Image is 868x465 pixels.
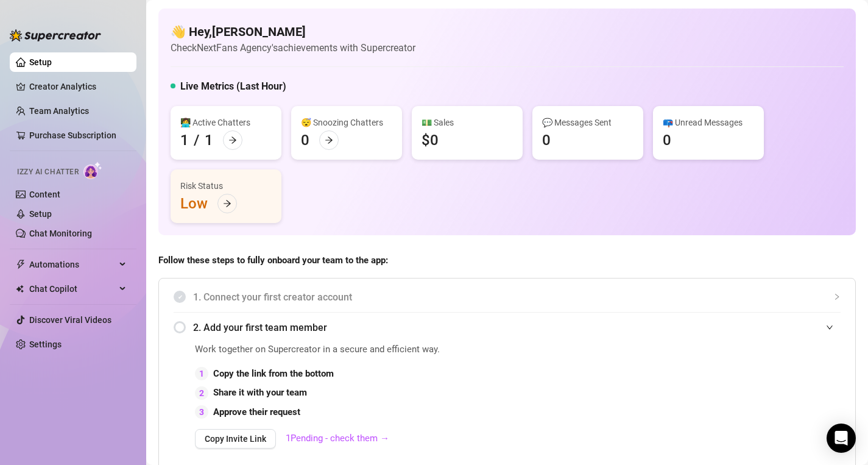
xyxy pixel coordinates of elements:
[10,29,101,41] img: logo-BBDzfeDw.svg
[158,255,388,266] strong: Follow these steps to fully onboard your team to the app:
[29,190,60,199] a: Content
[301,116,392,129] div: 😴 Snoozing Chatters
[213,406,300,417] strong: Approve their request
[542,116,633,129] div: 💬 Messages Sent
[195,429,276,449] button: Copy Invite Link
[542,130,551,150] div: 0
[228,136,237,144] span: arrow-right
[833,293,841,300] span: collapsed
[16,285,24,293] img: Chat Copilot
[223,199,231,208] span: arrow-right
[29,339,62,349] a: Settings
[286,433,389,444] a: 1 Pending - check them →
[29,77,127,96] a: Creator Analytics
[17,166,79,178] span: Izzy AI Chatter
[29,126,127,145] a: Purchase Subscription
[195,386,208,400] div: 2
[29,57,52,67] a: Setup
[29,209,52,219] a: Setup
[195,405,208,419] div: 3
[180,79,286,94] h5: Live Metrics (Last Hour)
[174,282,841,312] div: 1. Connect your first creator account
[663,130,671,150] div: 0
[826,324,833,331] span: expanded
[422,130,439,150] div: $0
[193,289,841,305] span: 1. Connect your first creator account
[16,260,26,269] span: thunderbolt
[213,387,307,398] strong: Share it with your team
[276,431,389,446] a: 1Pending - check them →
[195,343,566,357] span: Work together on Supercreator in a secure and efficient way.
[29,255,116,274] span: Automations
[301,130,309,150] div: 0
[171,40,415,55] article: Check NextFans Agency's achievements with Supercreator
[195,367,208,380] div: 1
[180,179,272,193] div: Risk Status
[29,315,111,325] a: Discover Viral Videos
[180,116,272,129] div: 👩‍💻 Active Chatters
[422,116,513,129] div: 💵 Sales
[663,116,754,129] div: 📪 Unread Messages
[205,434,266,444] span: Copy Invite Link
[29,106,89,116] a: Team Analytics
[174,313,841,343] div: 2. Add your first team member
[213,368,334,379] strong: Copy the link from the bottom
[205,130,213,150] div: 1
[325,136,333,144] span: arrow-right
[83,162,102,179] img: AI Chatter
[171,23,415,40] h4: 👋 Hey, [PERSON_NAME]
[180,130,189,150] div: 1
[29,279,116,299] span: Chat Copilot
[29,229,92,238] a: Chat Monitoring
[193,320,841,335] span: 2. Add your first team member
[827,424,856,453] div: Open Intercom Messenger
